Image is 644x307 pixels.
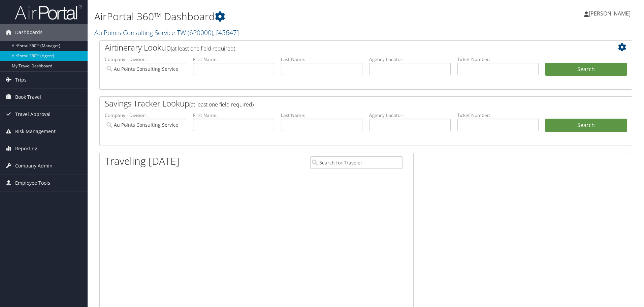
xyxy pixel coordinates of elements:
label: Agency Locator: [369,112,451,119]
h1: Traveling [DATE] [105,154,180,168]
span: (at least one field required) [171,45,235,52]
span: (at least one field required) [189,101,254,108]
label: Agency Locator: [369,56,451,63]
input: search accounts [105,119,186,131]
label: First Name: [193,56,275,63]
span: Dashboards [15,24,42,41]
label: Ticket Number: [457,56,539,63]
h2: Airtinerary Lookup [105,42,582,53]
a: Search [545,119,627,132]
span: Risk Management [15,123,56,140]
label: Company - Division: [105,112,186,119]
span: Company Admin [15,157,53,174]
a: Au Points Consulting Service TW [94,28,239,37]
label: Last Name: [281,56,362,63]
input: Search for Traveler [310,156,403,169]
span: Book Travel [15,89,41,105]
button: Search [545,63,627,76]
span: Trips [15,71,27,88]
h1: AirPortal 360™ Dashboard [94,9,456,24]
a: [PERSON_NAME] [584,3,637,24]
span: Travel Approval [15,106,51,123]
span: ( 6P0000 ) [188,28,213,37]
span: [PERSON_NAME] [589,10,631,17]
label: Ticket Number: [457,112,539,119]
h2: Savings Tracker Lookup [105,98,582,109]
img: airportal-logo.png [15,4,82,20]
label: Last Name: [281,112,362,119]
span: , [ 45647 ] [213,28,239,37]
label: First Name: [193,112,275,119]
label: Company - Division: [105,56,186,63]
span: Reporting [15,140,37,157]
span: Employee Tools [15,175,50,191]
